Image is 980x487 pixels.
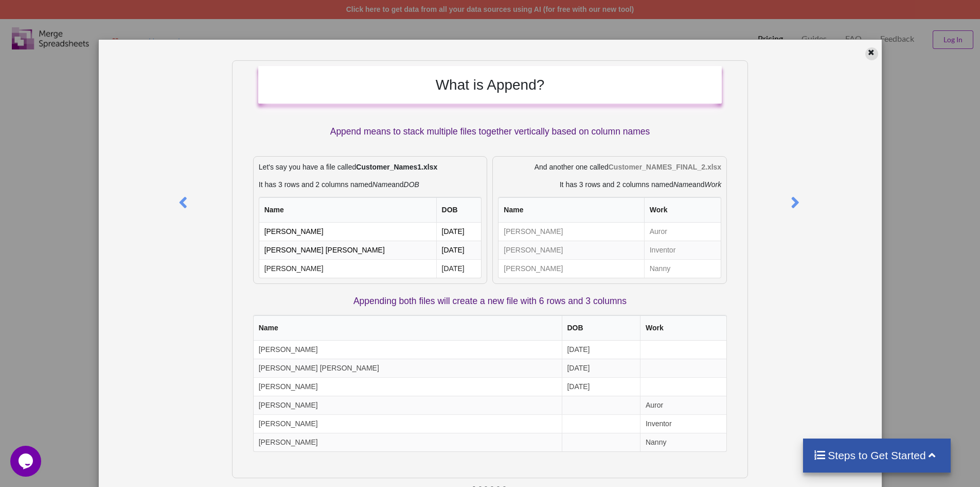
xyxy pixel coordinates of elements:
th: DOB [562,315,640,341]
td: [PERSON_NAME] [254,433,562,451]
td: [PERSON_NAME] [498,259,644,278]
td: [PERSON_NAME] [259,223,436,241]
td: [PERSON_NAME] [254,377,562,396]
td: [PERSON_NAME] [259,259,436,278]
i: Name [372,180,391,189]
td: [DATE] [562,341,640,359]
b: Customer_Names1.xlsx [356,163,437,171]
p: It has 3 rows and 2 columns named and [259,179,482,190]
td: [PERSON_NAME] [254,414,562,433]
td: [DATE] [562,359,640,377]
th: Name [498,197,644,223]
th: Work [640,315,726,341]
p: Append means to stack multiple files together vertically based on column names [258,125,722,138]
p: Let's say you have a file called [259,162,482,172]
i: Name [673,180,692,189]
b: Customer_NAMES_FINAL_2.xlsx [609,163,721,171]
td: [PERSON_NAME] [PERSON_NAME] [254,359,562,377]
td: [DATE] [436,241,482,259]
th: DOB [436,197,482,223]
td: [DATE] [436,223,482,241]
td: [PERSON_NAME] [498,223,644,241]
td: [PERSON_NAME] [254,396,562,414]
td: [PERSON_NAME] [PERSON_NAME] [259,241,436,259]
td: [PERSON_NAME] [254,341,562,359]
p: It has 3 rows and 2 columns named and [498,179,721,190]
th: Work [644,197,721,223]
td: Nanny [640,433,726,451]
td: Auror [644,223,721,241]
p: And another one called [498,162,721,172]
th: Name [254,315,562,341]
th: Name [259,197,436,223]
td: [DATE] [436,259,482,278]
h4: Steps to Get Started [813,449,940,462]
i: DOB [404,180,419,189]
td: [PERSON_NAME] [498,241,644,259]
p: Appending both files will create a new file with 6 rows and 3 columns [253,295,727,308]
td: Nanny [644,259,721,278]
td: Auror [640,396,726,414]
td: [DATE] [562,377,640,396]
iframe: chat widget [10,446,43,477]
i: Work [704,180,721,189]
h2: What is Append? [269,76,711,94]
td: Inventor [640,414,726,433]
td: Inventor [644,241,721,259]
